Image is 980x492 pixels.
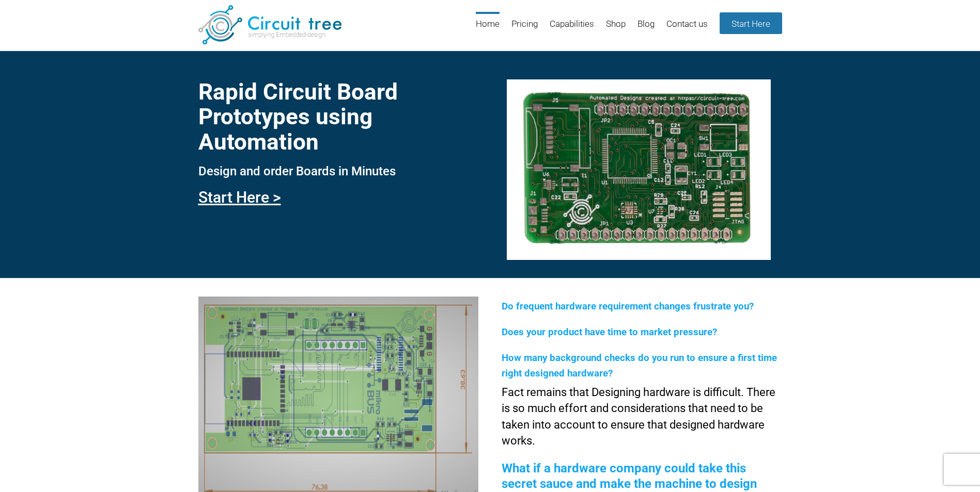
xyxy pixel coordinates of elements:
[476,12,500,45] a: Home
[198,79,478,154] h1: Rapid Circuit Board Prototypes using Automation
[502,384,782,449] p: Fact remains that Designing hardware is difficult. There is so much effort and considerations tha...
[511,12,538,45] a: Pricing
[550,12,594,45] a: Capabilities
[198,5,341,44] img: Circuit Tree
[502,352,777,379] span: How many background checks do you run to ensure a first time right designed hardware?
[502,301,754,312] span: Do frequent hardware requirement changes frustrate you?
[666,12,708,45] a: Contact us
[198,165,478,178] h3: Design and order Boards in Minutes
[198,188,281,206] a: Start Here >
[720,12,782,34] a: Start Here
[502,326,717,338] span: Does your product have time to market pressure?
[637,12,655,45] a: Blog
[606,12,626,45] a: Shop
